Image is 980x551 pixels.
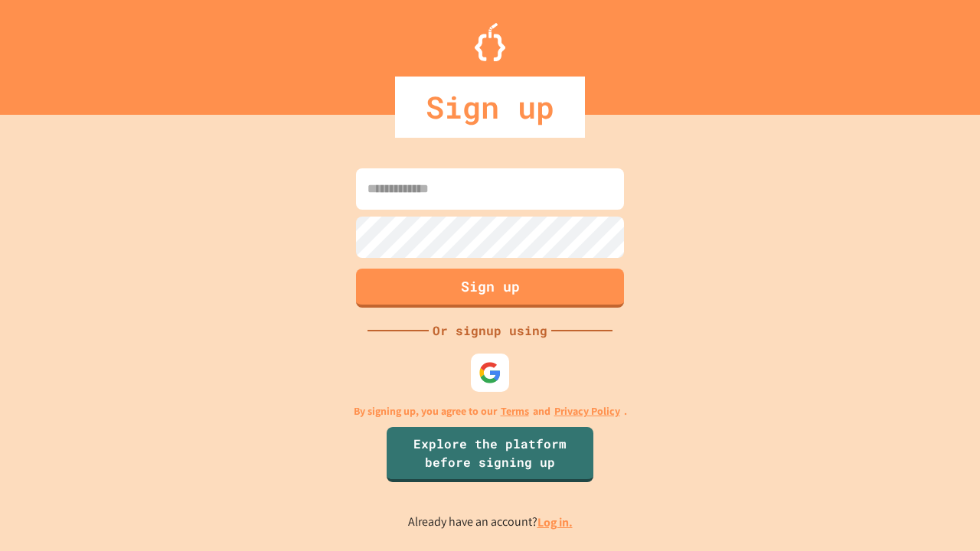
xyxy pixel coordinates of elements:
[429,321,551,340] div: Or signup using
[356,269,624,308] button: Sign up
[387,427,593,482] a: Explore the platform before signing up
[479,361,501,384] img: google-icon.svg
[537,514,573,530] a: Log in.
[408,513,573,532] p: Already have an account?
[395,77,585,138] div: Sign up
[354,403,627,419] p: By signing up, you agree to our and .
[554,403,620,419] a: Privacy Policy
[475,23,505,61] img: Logo.svg
[501,403,529,419] a: Terms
